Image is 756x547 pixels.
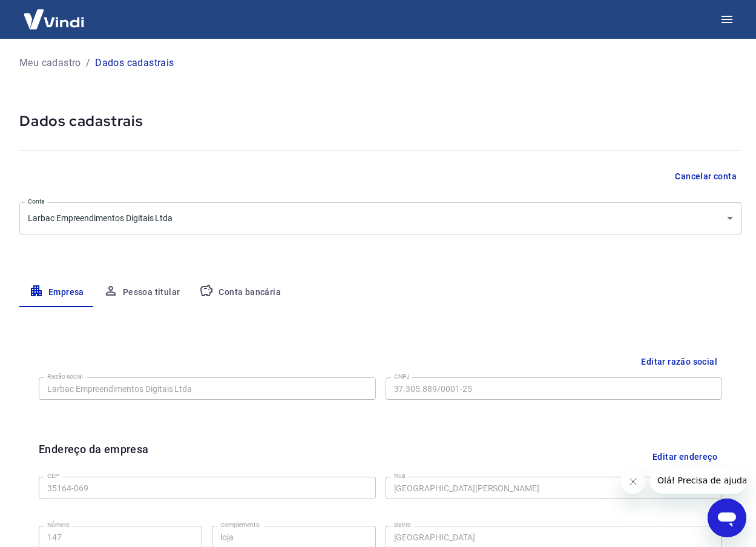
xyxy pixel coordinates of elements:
button: Conta bancária [189,278,291,307]
p: / [86,56,90,70]
label: Bairro [394,520,411,529]
button: Pessoa titular [94,278,190,307]
button: Empresa [19,278,94,307]
button: Cancelar conta [670,165,741,188]
h6: Endereço da empresa [39,441,149,472]
button: Editar endereço [648,441,722,472]
button: Editar razão social [636,351,722,373]
a: Meu cadastro [19,56,81,70]
label: CNPJ [394,372,410,381]
label: Número [47,520,70,529]
label: CEP [47,471,59,480]
div: Larbac Empreendimentos Digitais Ltda [19,202,741,234]
img: Vindi [15,1,93,38]
h5: Dados cadastrais [19,111,741,131]
label: Conta [28,197,45,206]
label: Razão social [47,372,83,381]
label: Complemento [220,520,260,529]
iframe: Message from company [650,467,746,494]
p: Dados cadastrais [95,56,174,70]
label: Rua [394,471,406,480]
iframe: Button to launch messaging window [708,499,746,537]
iframe: Close message [621,469,645,494]
span: Olá! Precisa de ajuda? [7,8,102,18]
